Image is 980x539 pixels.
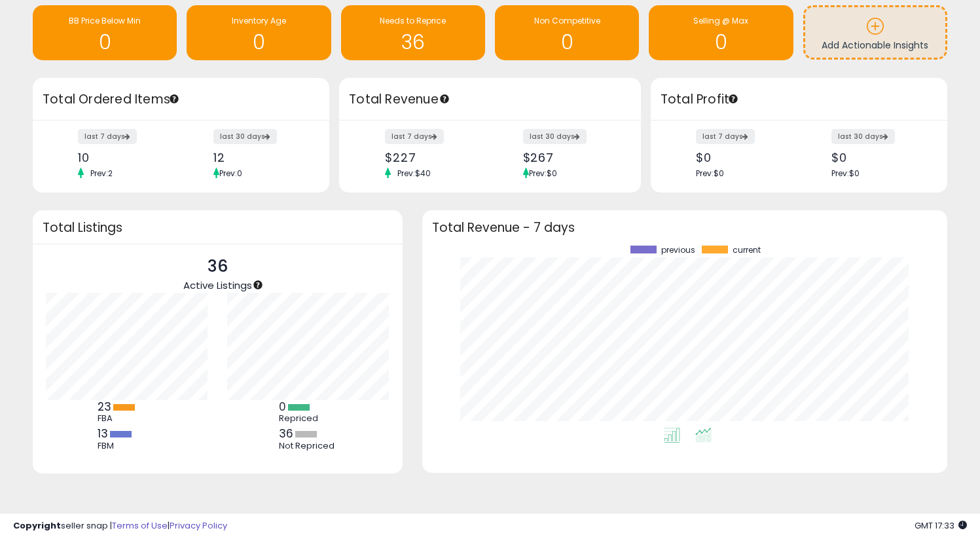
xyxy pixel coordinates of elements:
[13,519,61,532] strong: Copyright
[33,5,177,60] a: BB Price Below Min 0
[380,15,446,26] span: Needs to Reprice
[348,31,479,53] h1: 36
[213,129,277,144] label: last 30 days
[219,168,242,179] span: Prev: 0
[170,519,227,532] a: Privacy Policy
[727,93,739,105] div: Tooltip anchor
[43,223,393,232] h3: Total Listings
[655,31,786,53] h1: 0
[168,93,180,105] div: Tooltip anchor
[822,39,928,52] span: Add Actionable Insights
[232,15,286,26] span: Inventory Age
[661,246,695,255] span: previous
[661,90,937,109] h3: Total Profit
[693,15,748,26] span: Selling @ Max
[432,223,937,232] h3: Total Revenue - 7 days
[193,31,324,53] h1: 0
[733,246,761,255] span: current
[187,5,331,60] a: Inventory Age 0
[696,168,724,179] span: Prev: $0
[43,90,319,109] h3: Total Ordered Items
[213,151,306,164] div: 12
[831,168,860,179] span: Prev: $0
[112,519,168,532] a: Terms of Use
[696,129,755,144] label: last 7 days
[78,129,137,144] label: last 7 days
[98,413,156,424] div: FBA
[39,31,170,53] h1: 0
[495,5,639,60] a: Non Competitive 0
[915,519,967,532] span: 2025-08-16 17:33 GMT
[649,5,793,60] a: Selling @ Max 0
[279,426,293,441] b: 36
[98,399,111,415] b: 23
[252,279,264,291] div: Tooltip anchor
[279,441,338,451] div: Not Repriced
[534,15,600,26] span: Non Competitive
[98,426,108,441] b: 13
[529,168,557,179] span: Prev: $0
[341,5,485,60] a: Needs to Reprice 36
[831,151,924,164] div: $0
[349,90,631,109] h3: Total Revenue
[279,413,338,424] div: Repriced
[183,254,252,279] p: 36
[501,31,632,53] h1: 0
[84,168,119,179] span: Prev: 2
[78,151,171,164] div: 10
[385,151,480,164] div: $227
[385,129,444,144] label: last 7 days
[13,520,227,532] div: seller snap | |
[183,278,252,292] span: Active Listings
[831,129,895,144] label: last 30 days
[696,151,789,164] div: $0
[98,441,156,451] div: FBM
[69,15,141,26] span: BB Price Below Min
[805,7,945,58] a: Add Actionable Insights
[523,151,618,164] div: $267
[523,129,587,144] label: last 30 days
[279,399,286,415] b: 0
[439,93,450,105] div: Tooltip anchor
[391,168,437,179] span: Prev: $40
